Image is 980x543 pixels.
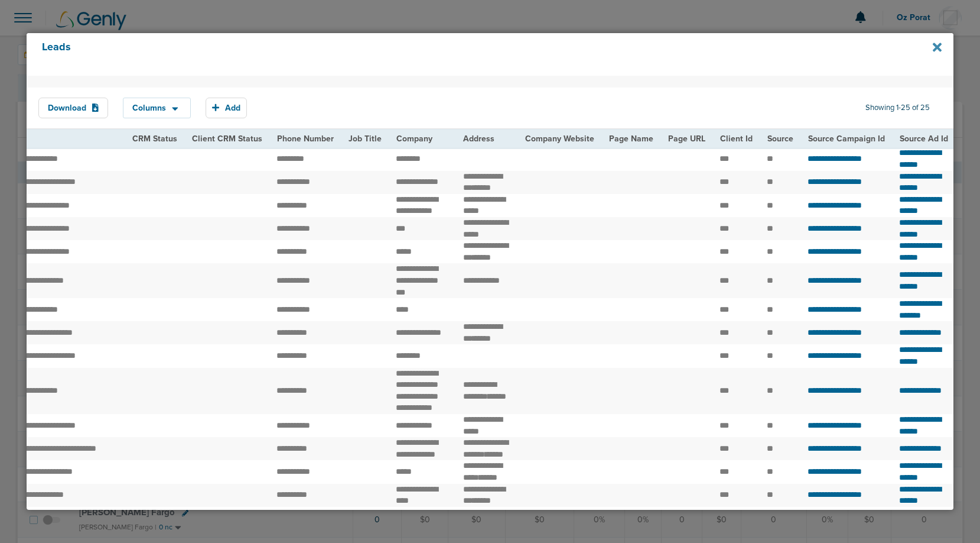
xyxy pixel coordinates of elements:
span: Showing 1-25 of 25 [865,103,930,113]
th: Company Website [517,130,601,148]
th: Job Title [341,130,389,148]
span: Add [225,103,240,113]
span: Client Id [720,134,753,144]
span: Source Campaign Id [808,134,885,144]
span: Phone Number [277,134,334,144]
span: Columns [132,104,166,112]
span: Source [767,134,793,144]
th: Client CRM Status [184,130,269,148]
button: Download [38,98,108,118]
h4: Leads [42,41,851,68]
span: Page URL [668,134,705,144]
th: Address [456,130,517,148]
th: Company [389,130,455,148]
span: Source Ad Id [900,134,948,144]
th: Page Name [601,130,660,148]
button: Add [206,98,247,118]
span: CRM Status [132,134,177,144]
